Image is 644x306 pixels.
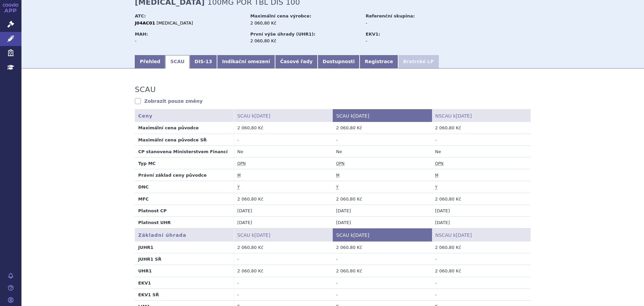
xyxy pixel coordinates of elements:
[333,217,432,228] td: [DATE]
[255,232,270,238] span: [DATE]
[432,289,531,300] td: -
[135,55,165,69] a: Přehled
[432,253,531,265] td: -
[354,232,369,238] span: [DATE]
[333,265,432,277] td: 2 060,80 Kč
[435,173,438,178] abbr: cena stanovena na základě mimořádného opatření MZ ČR
[333,109,432,122] th: SCAU k
[255,113,270,119] span: [DATE]
[432,205,531,216] td: [DATE]
[336,173,339,178] abbr: cena stanovena na základě mimořádného opatření MZ ČR
[217,55,275,69] a: Indikační omezení
[138,245,153,250] strong: JUHR1
[135,20,155,26] strong: J04AC01
[333,242,432,253] td: 2 060,80 Kč
[138,220,171,225] strong: Platnost UHR
[234,109,333,122] th: SCAU k
[432,193,531,205] td: 2 060,80 Kč
[456,113,472,119] span: [DATE]
[138,137,207,142] strong: Maximální cena původce SŘ
[234,228,333,242] th: SCAU k
[138,184,149,189] strong: DNC
[366,20,441,26] div: -
[432,265,531,277] td: 2 060,80 Kč
[135,38,244,44] div: -
[234,265,333,277] td: 2 060,80 Kč
[432,109,531,122] th: NSCAU k
[234,277,333,289] td: -
[138,196,149,202] strong: MFC
[234,193,333,205] td: 2 060,80 Kč
[234,253,333,265] td: -
[336,185,338,190] abbr: Ano (vypočtená MFC je nižší než dohodnutá MFC oznámená pojišťovnou)
[333,193,432,205] td: 2 060,80 Kč
[432,134,531,145] td: -
[333,134,432,145] td: -
[237,161,246,166] abbr: regulace obchodní přirážky výší nominální hodnoty podle cenového předpisu MZ ČR pro LP hrazené po...
[333,277,432,289] td: -
[432,242,531,253] td: 2 060,80 Kč
[360,55,398,69] a: Registrace
[333,122,432,134] td: 2 060,80 Kč
[333,205,432,216] td: [DATE]
[435,185,437,190] abbr: Ano (vypočtená MFC je nižší než dohodnutá MFC oznámená pojišťovnou)
[135,13,146,18] strong: ATC:
[432,122,531,134] td: 2 060,80 Kč
[138,173,207,178] strong: Právní základ ceny původce
[138,280,151,286] strong: EKV1
[366,32,380,37] strong: EKV1:
[138,292,159,297] strong: EKV1 SŘ
[333,228,432,242] th: SCAU k
[138,149,228,154] strong: CP stanovena Ministerstvem Financí
[135,109,234,122] th: Ceny
[135,228,234,242] th: Základní úhrada
[190,55,217,69] a: DIS-13
[237,185,240,190] abbr: Ano (vypočtená MFC je nižší než dohodnutá MFC oznámená pojišťovnou)
[234,145,333,157] td: Ne
[138,161,156,166] strong: Typ MC
[432,145,531,157] td: Ne
[318,55,360,69] a: Dostupnosti
[138,257,161,262] strong: JUHR1 SŘ
[234,134,333,145] td: -
[234,217,333,228] td: [DATE]
[165,55,190,69] a: SCAU
[366,38,441,44] div: -
[234,242,333,253] td: 2 060,80 Kč
[435,161,443,166] abbr: regulace obchodní přirážky výší nominální hodnoty podle cenového předpisu MZ ČR pro LP hrazené po...
[333,145,432,157] td: Ne
[234,289,333,300] td: -
[456,232,472,238] span: [DATE]
[336,161,344,166] abbr: regulace obchodní přirážky výší nominální hodnoty podle cenového předpisu MZ ČR pro LP hrazené po...
[250,38,359,44] div: 2 060,80 Kč
[432,277,531,289] td: -
[234,122,333,134] td: 2 060,80 Kč
[250,32,315,37] strong: První výše úhrady (UHR1):
[432,228,531,242] th: NSCAU k
[432,217,531,228] td: [DATE]
[250,13,311,18] strong: Maximální cena výrobce:
[333,289,432,300] td: -
[237,173,241,178] abbr: cena stanovena na základě mimořádného opatření MZ ČR
[275,55,318,69] a: Časové řady
[366,13,415,18] strong: Referenční skupina:
[138,125,199,130] strong: Maximální cena původce
[234,205,333,216] td: [DATE]
[135,85,156,94] h3: SCAU
[333,253,432,265] td: -
[138,268,152,273] strong: UHR1
[135,98,203,104] a: Zobrazit pouze změny
[135,32,148,37] strong: MAH:
[157,20,193,26] span: [MEDICAL_DATA]
[354,113,369,119] span: [DATE]
[250,20,359,26] div: 2 060,80 Kč
[138,208,167,213] strong: Platnost CP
